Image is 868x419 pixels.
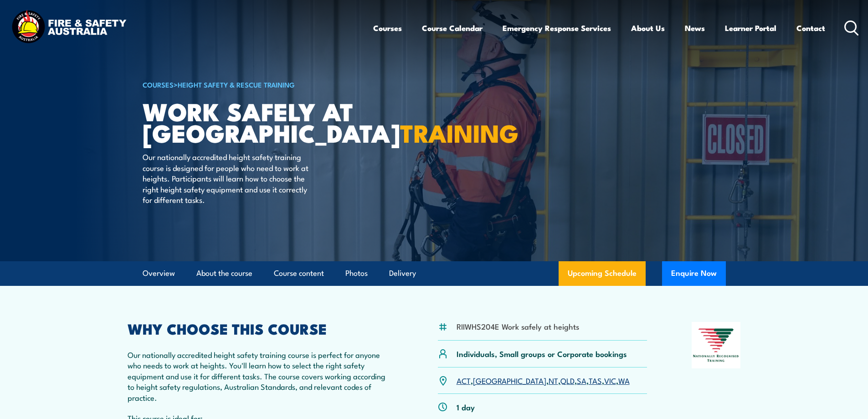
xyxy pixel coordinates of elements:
[549,375,558,386] a: NT
[457,321,579,331] li: RIIWHS204E Work safely at heights
[143,79,368,90] h6: >
[143,100,368,143] h1: Work Safely at [GEOGRAPHIC_DATA]
[604,375,616,386] a: VIC
[725,16,776,40] a: Learner Portal
[618,375,630,386] a: WA
[345,261,368,285] a: Photos
[143,261,175,285] a: Overview
[457,375,471,386] a: ACT
[457,375,630,386] p: , , , , , , ,
[577,375,586,386] a: SA
[178,79,295,89] a: Height Safety & Rescue Training
[685,16,705,40] a: News
[473,375,546,386] a: [GEOGRAPHIC_DATA]
[796,16,825,40] a: Contact
[662,261,726,286] button: Enquire Now
[389,261,416,285] a: Delivery
[128,349,394,403] p: Our nationally accredited height safety training course is perfect for anyone who needs to work a...
[373,16,402,40] a: Courses
[422,16,483,40] a: Course Calendar
[589,375,602,386] a: TAS
[457,348,627,359] p: Individuals, Small groups or Corporate bookings
[196,261,252,285] a: About the course
[559,261,646,286] a: Upcoming Schedule
[143,151,309,205] p: Our nationally accredited height safety training course is designed for people who need to work a...
[631,16,665,40] a: About Us
[692,322,741,368] img: Nationally Recognised Training logo.
[143,79,174,89] a: COURSES
[274,261,324,285] a: Course content
[560,375,575,386] a: QLD
[128,322,394,335] h2: WHY CHOOSE THIS COURSE
[400,113,519,151] strong: TRAINING
[457,402,475,412] p: 1 day
[503,16,611,40] a: Emergency Response Services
